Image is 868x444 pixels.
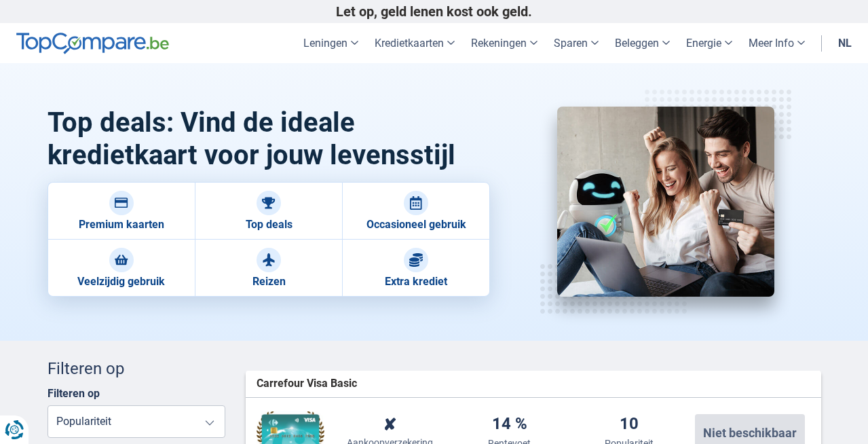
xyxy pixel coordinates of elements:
[342,182,489,240] a: Occasioneel gebruik Occasioneel gebruik
[678,23,740,63] a: Energie
[48,107,491,172] h1: Top deals: Vind de ideale kredietkaart voor jouw levensstijl
[48,387,100,400] label: Filteren op
[830,23,860,63] a: nl
[115,253,128,267] img: Veelzijdig gebruik
[703,427,797,439] span: Niet beschikbaar
[48,240,195,297] a: Veelzijdig gebruik Veelzijdig gebruik
[16,33,169,54] img: TopCompare
[262,196,276,210] img: Top deals
[48,357,226,380] div: Filteren op
[195,182,342,240] a: Top deals Top deals
[492,415,527,434] div: 14 %
[115,196,128,210] img: Premium kaarten
[620,415,639,434] div: 10
[262,253,276,267] img: Reizen
[557,107,774,297] img: kredietkaarten top deals
[463,23,546,63] a: Rekeningen
[48,3,821,20] p: Let op, geld lenen kost ook geld.
[409,253,423,267] img: Extra krediet
[546,23,607,63] a: Sparen
[383,417,396,433] div: ✘
[342,240,489,297] a: Extra krediet Extra krediet
[295,23,366,63] a: Leningen
[607,23,678,63] a: Beleggen
[366,23,463,63] a: Kredietkaarten
[409,196,423,210] img: Occasioneel gebruik
[740,23,813,63] a: Meer Info
[257,376,357,392] span: Carrefour Visa Basic
[195,240,342,297] a: Reizen Reizen
[48,182,195,240] a: Premium kaarten Premium kaarten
